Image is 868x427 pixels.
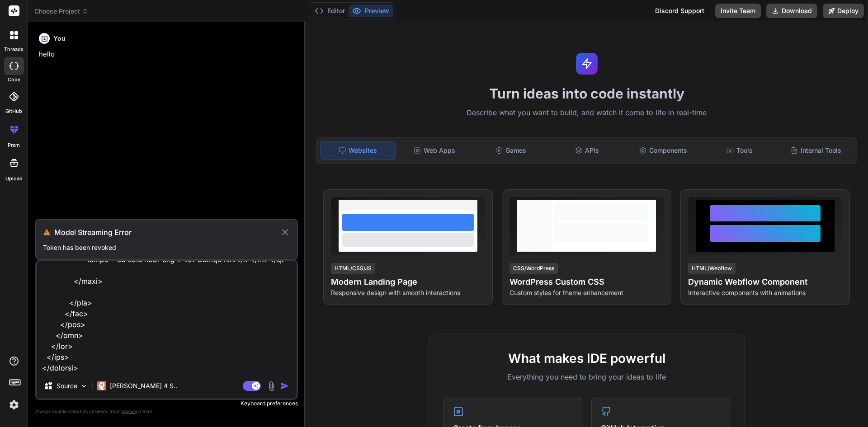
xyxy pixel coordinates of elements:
[8,141,20,149] label: prem
[688,288,842,297] p: Interactive components with animations
[5,108,22,115] label: GitHub
[550,141,624,160] div: APIs
[311,85,863,102] h1: Turn ideas into code instantly
[349,5,393,17] button: Preview
[4,46,24,53] label: threads
[54,227,280,238] h3: Model Streaming Error
[57,381,77,390] p: Source
[39,49,296,60] p: hello
[311,5,349,17] button: Editor
[37,261,297,373] textarea: <loremip dolor="si-528 am-conse" adipi="elitseddoe-tempo: inc('utlab://etdolo.m-ali.eni/adm/Venia...
[35,407,298,416] p: Always double-check its answers. Your in Bind
[43,243,290,252] p: Token has been revoked
[331,276,485,288] h4: Modern Landing Page
[509,288,664,297] p: Custom styles for theme enhancement
[650,4,710,18] div: Discord Support
[34,7,88,16] span: Choose Project
[509,263,558,274] div: CSS/WordPress
[53,34,66,43] h6: You
[703,141,777,160] div: Tools
[688,263,736,274] div: HTML/Webflow
[311,107,863,119] p: Describe what you want to build, and watch it come to life in real-time
[80,382,88,390] img: Pick Models
[688,276,842,288] h4: Dynamic Webflow Component
[766,4,817,18] button: Download
[823,4,864,18] button: Deploy
[331,288,485,297] p: Responsive design with smooth interactions
[110,381,177,390] p: [PERSON_NAME] 4 S..
[397,141,472,160] div: Web Apps
[121,408,137,414] span: privacy
[5,175,23,183] label: Upload
[97,381,106,390] img: Claude 4 Sonnet
[778,141,853,160] div: Internal Tools
[266,381,277,391] img: attachment
[626,141,701,160] div: Components
[6,397,22,413] img: settings
[474,141,548,160] div: Games
[715,4,761,18] button: Invite Team
[35,400,298,407] p: Keyboard preferences
[443,349,730,368] h2: What makes IDE powerful
[8,76,20,84] label: code
[280,381,289,390] img: icon
[331,263,375,274] div: HTML/CSS/JS
[443,371,730,382] p: Everything you need to bring your ideas to life
[509,276,664,288] h4: WordPress Custom CSS
[320,141,396,160] div: Websites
